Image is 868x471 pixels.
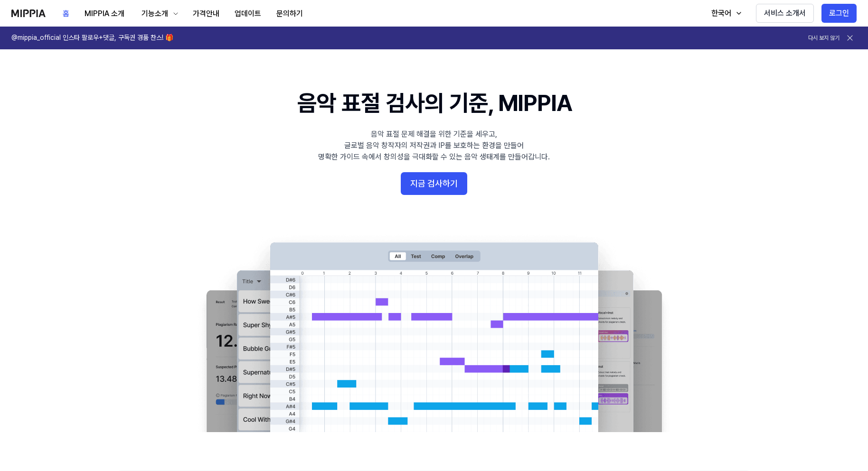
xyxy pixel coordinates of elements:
button: MIPPIA 소개 [77,4,132,23]
a: 홈 [55,0,77,27]
button: 기능소개 [132,4,185,23]
button: 업데이트 [227,4,269,23]
img: main Image [187,233,681,432]
button: 다시 보지 않기 [808,34,840,42]
button: 한국어 [702,4,748,23]
div: 음악 표절 문제 해결을 위한 기준을 세우고, 글로벌 음악 창작자의 저작권과 IP를 보호하는 환경을 만들어 명확한 가이드 속에서 창의성을 극대화할 수 있는 음악 생태계를 만들어... [318,129,550,163]
div: 한국어 [709,8,733,19]
button: 홈 [55,4,77,23]
button: 가격안내 [185,4,227,23]
button: 문의하기 [269,4,311,23]
img: logo [11,9,46,17]
div: 기능소개 [140,8,170,19]
h1: 음악 표절 검사의 기준, MIPPIA [297,87,571,119]
button: 서비스 소개서 [756,4,814,23]
a: 업데이트 [227,0,269,27]
h1: @mippia_official 인스타 팔로우+댓글, 구독권 경품 찬스! 🎁 [11,33,173,43]
button: 지금 검사하기 [401,172,467,195]
button: 로그인 [821,4,857,23]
